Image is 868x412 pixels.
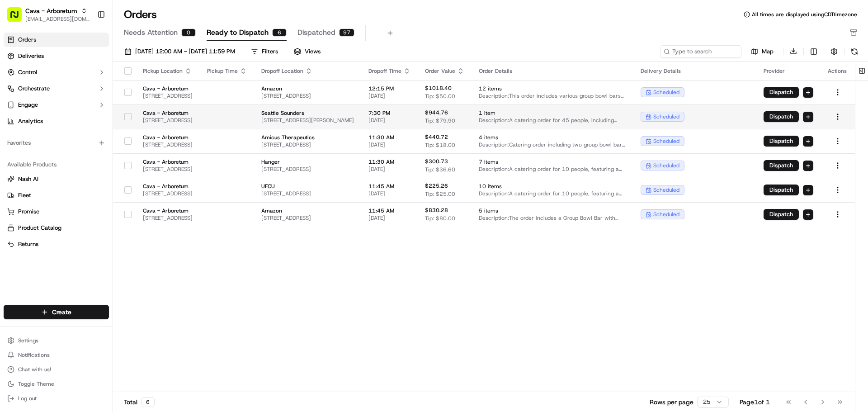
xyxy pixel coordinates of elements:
[272,28,287,37] div: 6
[18,395,37,402] span: Log out
[4,349,109,361] button: Notifications
[425,93,455,100] span: Tip: $50.00
[124,7,157,22] h1: Orders
[261,109,354,117] span: Seattle Sounders
[4,157,109,172] div: Available Products
[479,141,626,148] span: Description: Catering order including two group bowl bars (Grilled Chicken and Harissa Honey Chic...
[143,67,193,75] div: Pickup Location
[4,378,109,390] button: Toggle Theme
[752,11,857,18] span: All times are displayed using CDT timezone
[479,158,626,166] span: 7 items
[4,305,109,319] button: Create
[143,158,193,166] span: Cava - Arboretum
[143,109,193,117] span: Cava - Arboretum
[660,45,741,58] input: Type to search
[4,204,109,219] button: Promise
[764,185,799,195] button: Dispatch
[18,165,25,172] img: 1736555255976-a54dd68f-1ca7-489b-9aae-adbdc363a1c4
[764,136,799,147] button: Dispatch
[9,36,165,51] p: Welcome 👋
[425,133,448,141] span: $440.72
[143,207,193,214] span: Cava - Arboretum
[18,337,38,344] span: Settings
[368,67,410,75] div: Dropoff Time
[425,142,455,149] span: Tip: $18.00
[479,109,626,117] span: 1 item
[653,186,679,194] span: scheduled
[181,28,196,37] div: 0
[143,141,193,148] span: [STREET_ADDRESS]
[24,58,163,68] input: Got a question? Start typing here...
[479,85,626,92] span: 12 items
[653,137,679,145] span: scheduled
[7,208,105,216] a: Promise
[41,95,124,103] div: We're available if you need us!
[25,15,90,23] button: [EMAIL_ADDRESS][DOMAIN_NAME]
[425,190,455,198] span: Tip: $25.00
[7,224,105,232] a: Product Catalog
[764,111,799,122] button: Dispatch
[261,92,354,99] span: [STREET_ADDRESS]
[80,165,99,172] span: [DATE]
[425,207,448,214] span: $830.28
[261,141,354,148] span: [STREET_ADDRESS]
[124,397,155,407] div: Total
[135,47,235,56] span: [DATE] 12:00 AM - [DATE] 11:59 PM
[764,67,813,75] div: Provider
[479,67,626,75] div: Order Details
[9,203,16,210] div: 📗
[124,27,178,38] span: Needs Attention
[641,67,749,75] div: Delivery Details
[479,183,626,190] span: 10 items
[41,86,148,95] div: Start new chat
[25,6,77,15] span: Cava - Arboretum
[9,86,25,103] img: 1736555255976-a54dd68f-1ca7-489b-9aae-adbdc363a1c4
[368,166,410,173] span: [DATE]
[368,183,410,190] span: 11:45 AM
[18,141,25,148] img: 1736555255976-a54dd68f-1ca7-489b-9aae-adbdc363a1c4
[9,9,27,27] img: Nash
[4,221,109,235] button: Product Catalog
[18,117,43,125] span: Analytics
[368,158,410,166] span: 11:30 AM
[141,397,155,407] div: 6
[650,398,693,407] p: Rows per page
[154,89,165,100] button: Start new chat
[653,162,679,169] span: scheduled
[339,28,354,37] div: 97
[425,166,455,173] span: Tip: $36.60
[764,87,799,98] button: Dispatch
[425,67,464,75] div: Order Value
[368,134,410,141] span: 11:30 AM
[143,190,193,197] span: [STREET_ADDRESS]
[207,67,247,75] div: Pickup Time
[653,211,679,218] span: scheduled
[90,224,109,231] span: Pylon
[305,47,321,56] span: Views
[143,85,193,92] span: Cava - Arboretum
[368,85,410,92] span: 12:15 PM
[80,140,99,147] span: [DATE]
[4,49,109,63] a: Deliveries
[479,166,626,173] span: Description: A catering order for 10 people, featuring a Group Bowl Bar with grilled chicken, bro...
[261,183,354,190] span: UFCU
[261,85,354,92] span: Amazon
[425,182,448,189] span: $225.26
[143,214,193,222] span: [STREET_ADDRESS]
[368,109,410,117] span: 7:30 PM
[18,202,69,211] span: Knowledge Base
[261,166,354,173] span: [STREET_ADDRESS]
[261,158,354,166] span: Hanger
[18,351,50,359] span: Notifications
[4,237,109,251] button: Returns
[261,67,354,75] div: Dropoff Location
[4,172,109,186] button: Nash AI
[653,113,679,120] span: scheduled
[18,208,39,216] span: Promise
[64,224,109,231] a: Powered byPylon
[290,45,325,58] button: Views
[4,363,109,376] button: Chat with us!
[247,45,282,58] button: Filters
[4,65,109,80] button: Control
[18,175,38,183] span: Nash AI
